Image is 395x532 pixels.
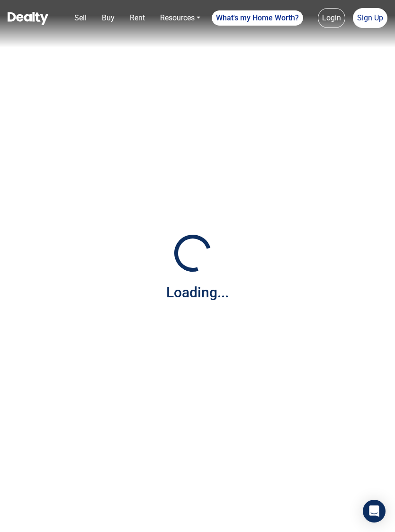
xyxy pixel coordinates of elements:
[126,9,149,28] a: Rent
[71,9,90,28] a: Sell
[353,8,387,28] a: Sign Up
[98,9,118,28] a: Buy
[169,229,216,277] img: Loading
[212,10,303,26] a: What's my Home Worth?
[156,9,204,28] a: Resources
[363,500,386,523] div: Open Intercom Messenger
[166,282,229,303] div: Loading...
[318,8,345,28] a: Login
[8,12,48,25] img: Dealty - Buy, Sell & Rent Homes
